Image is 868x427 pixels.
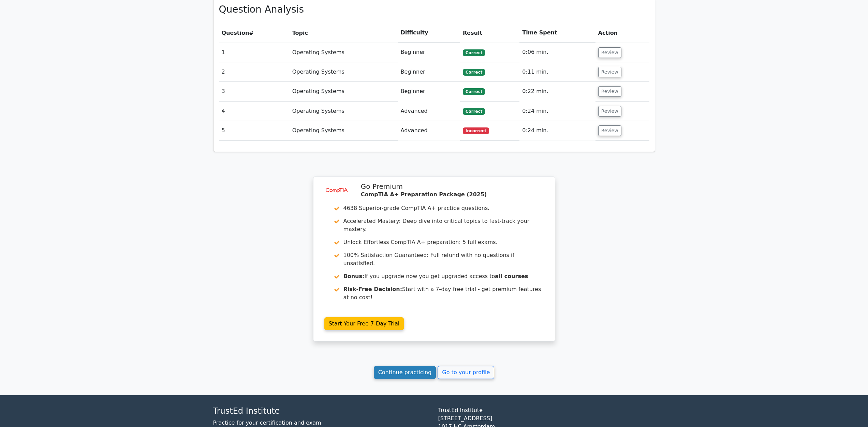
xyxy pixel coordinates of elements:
[598,47,621,58] button: Review
[222,30,249,36] span: Question
[219,4,649,15] h3: Question Analysis
[463,69,485,76] span: Correct
[398,121,460,140] td: Advanced
[290,102,398,121] td: Operating Systems
[438,366,494,379] a: Go to your profile
[595,23,649,43] th: Action
[219,102,290,121] td: 4
[460,23,519,43] th: Result
[598,86,621,97] button: Review
[374,366,436,379] a: Continue practicing
[213,420,321,426] a: Practice for your certification and exam
[398,82,460,101] td: Beginner
[290,121,398,140] td: Operating Systems
[398,102,460,121] td: Advanced
[398,23,460,43] th: Difficulty
[290,82,398,101] td: Operating Systems
[598,106,621,117] button: Review
[398,43,460,62] td: Beginner
[519,23,595,43] th: Time Spent
[290,43,398,62] td: Operating Systems
[290,62,398,82] td: Operating Systems
[598,125,621,136] button: Review
[519,43,595,62] td: 0:06 min.
[324,317,404,330] a: Start Your Free 7-Day Trial
[519,121,595,140] td: 0:24 min.
[463,88,485,95] span: Correct
[219,23,290,43] th: #
[219,43,290,62] td: 1
[398,62,460,82] td: Beginner
[519,102,595,121] td: 0:24 min.
[219,62,290,82] td: 2
[463,127,489,134] span: Incorrect
[519,82,595,101] td: 0:22 min.
[213,406,430,416] h4: TrustEd Institute
[463,49,485,56] span: Correct
[290,23,398,43] th: Topic
[219,82,290,101] td: 3
[463,108,485,115] span: Correct
[219,121,290,140] td: 5
[519,62,595,82] td: 0:11 min.
[598,67,621,77] button: Review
